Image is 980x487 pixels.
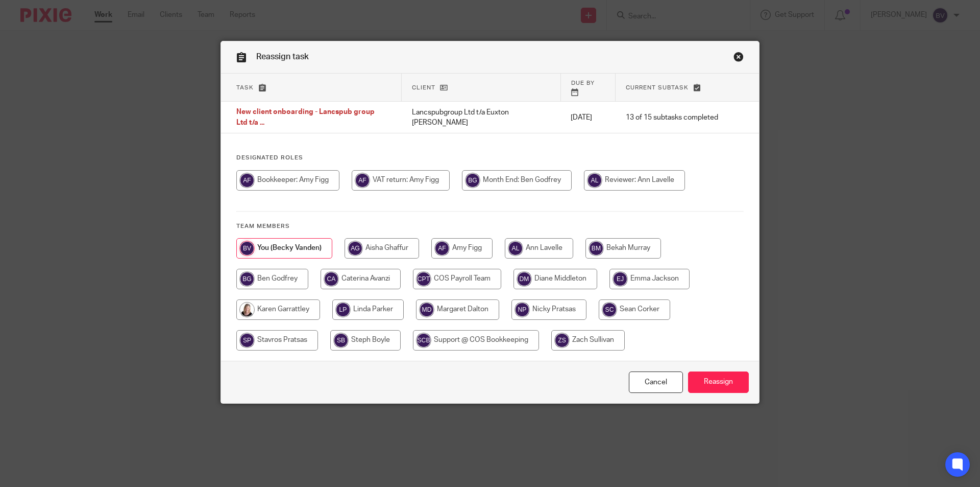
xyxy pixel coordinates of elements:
[236,222,744,230] h4: Team members
[236,154,744,162] h4: Designated Roles
[571,112,605,123] p: [DATE]
[733,52,744,65] a: Close this dialog window
[236,85,254,90] span: Task
[629,372,683,393] a: Close this dialog window
[412,85,435,90] span: Client
[626,85,689,90] span: Current subtask
[256,53,309,61] span: Reassign task
[616,102,728,133] td: 13 of 15 subtasks completed
[571,80,595,86] span: Due by
[688,372,749,393] input: Reassign
[412,107,550,128] p: Lancspubgroup Ltd t/a Euxton [PERSON_NAME]
[236,109,375,127] span: New client onboarding - Lancspub group Ltd t/a ...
